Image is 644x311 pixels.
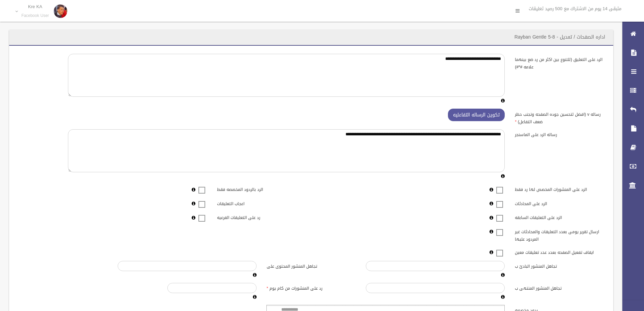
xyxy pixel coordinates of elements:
label: الرد بالردود المخصصه فقط [212,184,311,194]
small: Facebook User [21,13,49,18]
label: تجاهل المنشور المنتهى ب [510,283,609,292]
label: رد على التعليقات الفرعيه [212,212,311,222]
label: الرد على المحادثات [510,198,609,207]
label: رساله v (افضل لتحسين جوده الصفحه وتجنب حظر ضعف التفاعل) [510,109,609,126]
header: اداره الصفحات / تعديل - Rayban Gentle 5-8 [506,30,613,44]
label: تجاهل المنشور المحتوى على [262,261,361,270]
label: تجاهل المنشور البادئ ب [510,261,609,270]
label: اعجاب التعليقات [212,198,311,207]
label: ايقاف تفعيل الصفحه بعدد عدد تعليقات معين [510,247,609,256]
p: Kre KA [21,4,49,9]
label: رد على المنشورات من كام يوم [262,283,361,292]
label: الرد على التعليق (للتنوع بين اكثر من رد ضع بينهما علامه #*#) [510,54,609,71]
label: ارسال تقرير يومى بعدد التعليقات والمحادثات غير المردود عليها [510,226,609,243]
label: الرد على التعليقات السابقه [510,212,609,222]
label: الرد على المنشورات المخصص لها رد فقط [510,184,609,194]
label: رساله الرد على الماسنجر [510,129,609,139]
button: تكوين الرساله التفاعليه [448,109,505,121]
